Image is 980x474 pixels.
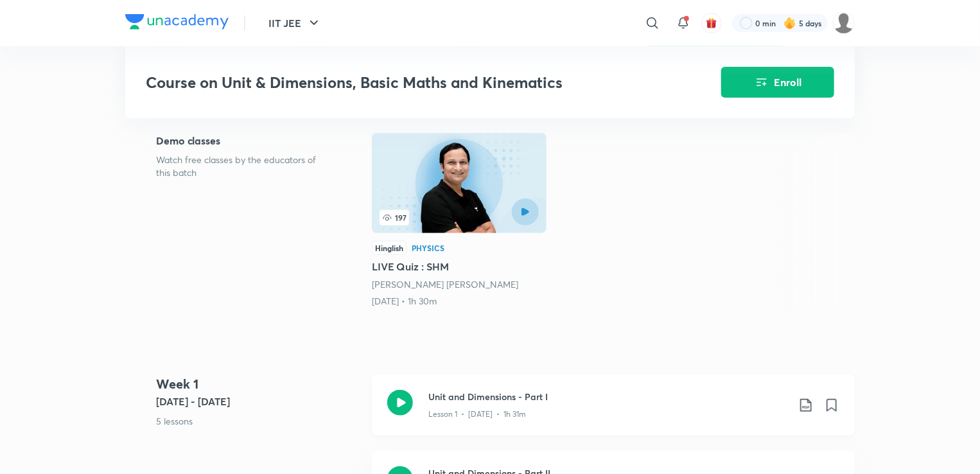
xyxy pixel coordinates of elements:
[706,17,717,29] img: avatar
[156,374,362,394] h4: Week 1
[372,259,547,274] h5: LIVE Quiz : SHM
[156,154,331,179] p: Watch free classes by the educators of this batch
[380,210,409,225] span: 197
[372,241,407,255] div: Hinglish
[372,278,518,290] a: [PERSON_NAME] [PERSON_NAME]
[833,12,855,34] img: Sai Rakshith
[701,13,722,33] button: avatar
[372,295,547,308] div: 29th Dec • 1h 30m
[428,390,788,403] h3: Unit and Dimensions - Part I
[125,14,229,33] a: Company Logo
[156,394,362,409] h5: [DATE] - [DATE]
[372,133,547,308] a: 197HinglishPhysicsLIVE Quiz : SHM[PERSON_NAME] [PERSON_NAME][DATE] • 1h 30m
[372,133,547,308] a: LIVE Quiz : SHM
[372,374,855,451] a: Unit and Dimensions - Part ILesson 1 • [DATE] • 1h 31m
[783,17,796,30] img: streak
[428,408,526,420] p: Lesson 1 • [DATE] • 1h 31m
[412,244,444,252] div: Physics
[261,10,329,36] button: IIT JEE
[156,133,331,148] h5: Demo classes
[372,278,547,291] div: Praveen Kumar Pachauri
[721,67,834,98] button: Enroll
[125,14,229,30] img: Company Logo
[146,73,649,92] h3: Course on Unit & Dimensions, Basic Maths and Kinematics
[156,414,362,428] p: 5 lessons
